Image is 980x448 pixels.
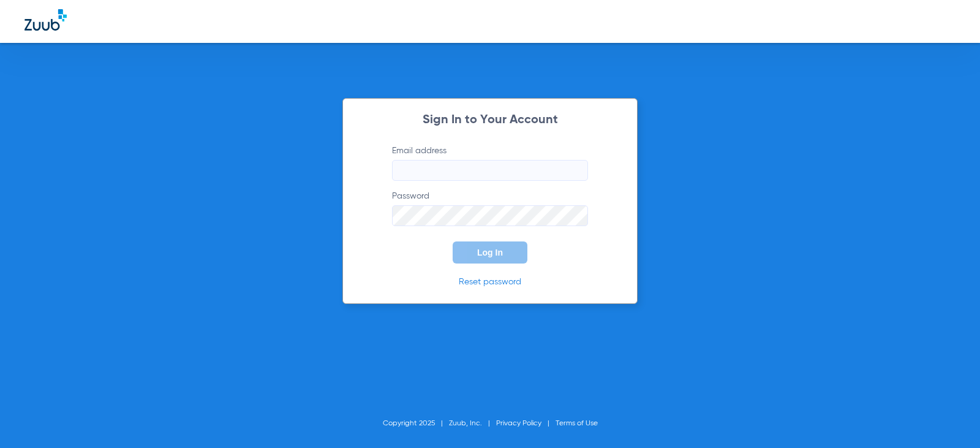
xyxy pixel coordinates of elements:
[374,114,606,126] h2: Sign In to Your Account
[392,160,588,181] input: Email address
[453,241,527,264] button: Log In
[24,9,67,31] img: Zuub Logo
[459,278,521,286] a: Reset password
[496,420,541,427] a: Privacy Policy
[392,205,588,226] input: Password
[556,420,598,427] a: Terms of Use
[392,190,588,226] label: Password
[477,248,503,257] span: Log In
[392,145,588,181] label: Email address
[383,417,449,430] li: Copyright 2025
[449,417,496,430] li: Zuub, Inc.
